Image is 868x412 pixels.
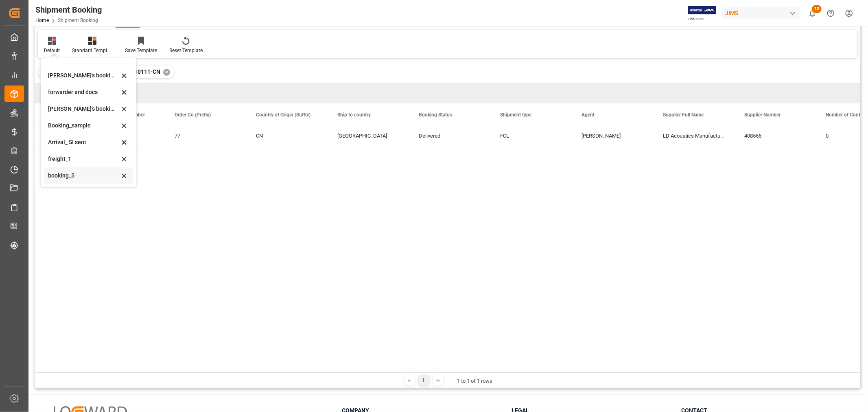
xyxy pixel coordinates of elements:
[126,68,160,75] span: 77-10111-CN
[663,112,704,118] span: Supplier Full Name
[44,47,60,54] div: Default
[653,126,735,145] div: LD Acoustics Manufacturer LTD.
[72,47,113,54] div: Standard Templates
[722,5,803,21] button: JIMS
[822,4,840,22] button: Help Center
[688,6,716,20] img: Exertis%20JAM%20-%20Email%20Logo.jpg_1722504956.jpg
[256,127,318,145] div: CN
[256,112,310,118] span: Country of Origin (Suffix)
[48,155,119,163] div: freight_1
[803,4,822,22] button: show 13 new notifications
[48,71,119,80] div: [PERSON_NAME]'s booking_3
[735,126,816,145] div: 408556
[175,127,236,145] div: 77
[419,375,429,386] div: 1
[500,127,562,145] div: FCL
[582,112,595,118] span: Agent
[48,121,119,130] div: Booking_sample
[500,112,531,118] span: Shipment type
[582,127,643,145] div: [PERSON_NAME]
[35,126,83,145] div: Press SPACE to select this row.
[419,112,452,118] span: Booking Status
[337,127,399,145] div: [GEOGRAPHIC_DATA]
[48,88,119,96] div: forwarder and docs
[169,47,203,54] div: Reset Template
[337,112,371,118] span: Ship to country
[35,18,49,23] a: Home
[175,112,211,118] span: Order Co (Prefix)
[419,127,481,145] div: Delivered
[125,47,157,54] div: Save Template
[744,112,781,118] span: Supplier Number
[457,377,493,385] div: 1 to 1 of 1 rows
[48,105,119,113] div: [PERSON_NAME]'s booking_4
[812,5,822,13] span: 13
[48,138,119,147] div: Arrival_ SI sent
[722,7,800,19] div: JIMS
[35,4,102,16] div: Shipment Booking
[48,171,119,180] div: booking_5
[163,69,170,76] div: ✕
